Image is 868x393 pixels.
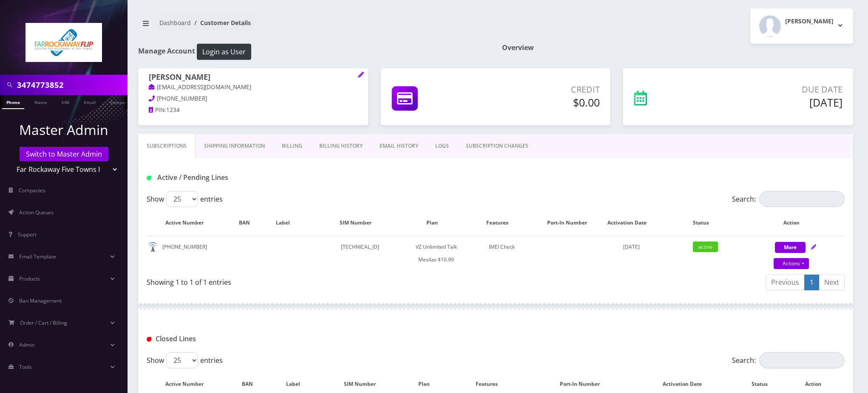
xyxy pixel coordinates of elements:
span: active [693,241,718,252]
img: Active / Pending Lines [147,176,151,180]
span: Admin [19,341,34,348]
th: Activation Date: activate to sort column ascending [600,211,663,235]
a: Shipping Information [196,134,273,158]
nav: breadcrumb [138,14,489,38]
a: SUBSCRIPTION CHANGES [457,134,537,158]
th: Active Number: activate to sort column ascending [148,211,230,235]
h5: [DATE] [708,96,842,109]
h1: Manage Account [138,44,489,60]
p: Credit [484,83,600,96]
th: BAN: activate to sort column ascending [231,211,266,235]
p: Due Date [708,83,842,96]
label: Search: [732,352,845,368]
a: Company [106,95,134,108]
th: Label: activate to sort column ascending [267,211,307,235]
a: PIN: [149,106,166,115]
input: Search in Company [17,77,125,93]
a: Email [79,95,100,108]
button: More [775,242,806,253]
span: Products [19,275,40,282]
span: Order / Cart / Billing [20,319,67,326]
h1: Overview [502,44,853,52]
h2: [PERSON_NAME] [785,18,834,25]
input: Search: [759,191,845,207]
span: [PHONE_NUMBER] [157,95,207,102]
button: [PERSON_NAME] [750,8,853,44]
a: [EMAIL_ADDRESS][DOMAIN_NAME] [149,83,251,92]
label: Show entries [147,352,223,368]
img: Far Rockaway Five Towns Flip [26,23,102,62]
span: 1234 [166,106,180,114]
div: IMEI Check [460,241,543,253]
a: Name [30,95,51,108]
a: Switch to Master Admin [20,147,108,161]
span: Email Template [19,253,56,260]
th: Features: activate to sort column ascending [460,211,543,235]
a: Dashboard [159,19,191,27]
select: Showentries [166,191,198,207]
a: LOGS [427,134,457,158]
a: 1 [804,275,819,290]
a: Billing History [311,134,371,158]
span: Companies [19,187,45,194]
h1: [PERSON_NAME] [149,73,357,83]
span: Action Queues [19,209,54,216]
h1: Active / Pending Lines [147,174,371,182]
span: [DATE] [623,243,640,250]
a: Previous [766,275,805,290]
li: Customer Details [191,18,251,27]
span: Tools [19,363,32,371]
label: Search: [732,191,845,207]
input: Search: [759,352,845,368]
a: Billing [273,134,311,158]
a: SIM [57,95,74,108]
img: default.png [148,242,158,253]
a: Login as User [195,46,251,56]
a: EMAIL HISTORY [371,134,427,158]
a: Actions [774,258,809,269]
div: Showing 1 to 1 of 1 entries [147,274,489,287]
td: [PHONE_NUMBER] [148,236,230,270]
a: Phone [2,95,24,109]
th: Plan: activate to sort column ascending [413,211,460,235]
h5: $0.00 [484,96,600,109]
button: Login as User [197,44,251,60]
span: Ban Management [19,297,62,304]
a: Next [819,275,845,290]
td: [TECHNICAL_ID] [308,236,412,270]
a: Subscriptions [138,134,196,158]
span: Support [18,231,37,238]
img: Closed Lines [147,337,151,342]
label: Show entries [147,191,223,207]
th: Port-In Number: activate to sort column ascending [544,211,599,235]
th: Status: activate to sort column ascending [664,211,746,235]
h1: Closed Lines [147,335,371,343]
th: Action: activate to sort column ascending [747,211,844,235]
td: VZ Unlimited Talk Mesilas $10.99 [413,236,460,270]
th: SIM Number: activate to sort column ascending [308,211,412,235]
select: Showentries [166,352,198,368]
